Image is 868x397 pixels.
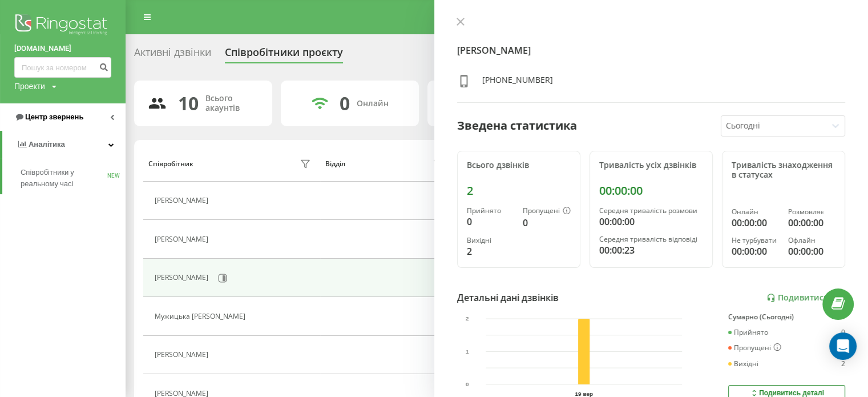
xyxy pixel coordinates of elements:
[467,215,514,228] div: 0
[325,160,345,168] div: Відділ
[21,167,107,190] span: Співробітники у реальному часі
[841,328,845,336] div: 0
[155,197,211,204] div: [PERSON_NAME]
[732,216,779,230] div: 00:00:00
[523,207,571,216] div: Пропущені
[788,244,835,258] div: 00:00:00
[523,216,571,230] div: 0
[728,313,845,321] div: Сумарно (Сьогодні)
[155,274,211,282] div: [PERSON_NAME]
[841,360,845,368] div: 2
[466,382,469,388] text: 0
[21,162,126,194] a: Співробітники у реальному часіNEW
[225,46,343,64] div: Співробітники проєкту
[14,57,111,78] input: Пошук за номером
[155,235,211,243] div: [PERSON_NAME]
[14,43,111,54] a: [DOMAIN_NAME]
[457,291,559,304] div: Детальні дані дзвінків
[599,161,703,170] div: Тривалість усіх дзвінків
[457,43,846,57] h4: [PERSON_NAME]
[599,235,703,243] div: Середня тривалість відповіді
[467,236,514,244] div: Вихідні
[766,293,845,303] a: Подивитись звіт
[29,140,65,149] span: Аналiтика
[575,391,593,397] text: 19 вер
[482,74,553,91] div: [PHONE_NUMBER]
[788,236,835,244] div: Офлайн
[2,131,126,158] a: Аналiтика
[205,94,259,113] div: Всього акаунтів
[732,208,779,216] div: Онлайн
[155,351,211,359] div: [PERSON_NAME]
[178,93,199,114] div: 10
[466,316,469,322] text: 2
[457,117,577,134] div: Зведена статистика
[14,11,111,40] img: Ringostat logo
[732,161,835,180] div: Тривалість знаходження в статусах
[599,184,703,198] div: 00:00:00
[728,343,781,352] div: Пропущені
[467,207,514,215] div: Прийнято
[728,360,758,368] div: Вихідні
[788,216,835,230] div: 00:00:00
[728,328,768,336] div: Прийнято
[732,236,779,244] div: Не турбувати
[466,348,469,355] text: 1
[357,99,389,109] div: Онлайн
[155,312,248,320] div: Мужицька [PERSON_NAME]
[25,113,83,121] span: Центр звернень
[467,244,514,258] div: 2
[14,81,45,92] div: Проекти
[467,161,571,170] div: Всього дзвінків
[599,207,703,215] div: Середня тривалість розмови
[340,93,350,114] div: 0
[134,46,211,64] div: Активні дзвінки
[599,243,703,257] div: 00:00:23
[829,332,857,360] div: Open Intercom Messenger
[788,208,835,216] div: Розмовляє
[599,215,703,228] div: 00:00:00
[148,160,193,168] div: Співробітник
[467,184,571,198] div: 2
[732,244,779,258] div: 00:00:00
